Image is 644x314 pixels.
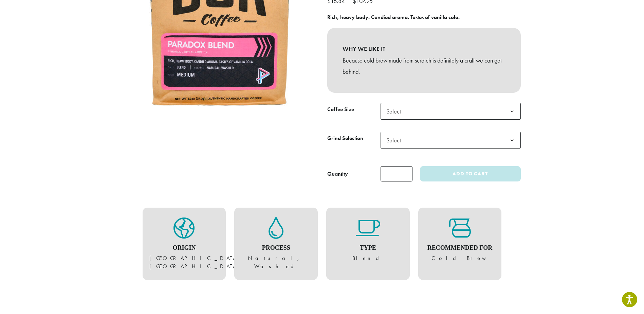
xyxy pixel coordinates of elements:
[381,132,521,149] span: Select
[425,217,495,263] figure: Cold Brew
[327,170,348,178] div: Quantity
[420,166,520,181] button: Add to cart
[343,43,505,55] b: WHY WE LIKE IT
[241,217,311,271] figure: Natural, Washed
[333,244,403,252] h4: Type
[381,103,521,120] span: Select
[149,217,219,271] figure: [GEOGRAPHIC_DATA], [GEOGRAPHIC_DATA]
[327,105,381,115] label: Coffee Size
[333,217,403,263] figure: Blend
[241,244,311,252] h4: Process
[327,134,381,143] label: Grind Selection
[343,55,505,78] p: Because cold brew made from scratch is definitely a craft we can get behind.
[384,134,408,147] span: Select
[327,14,460,21] b: Rich, heavy body. Candied aroma. Tastes of vanilla cola.
[425,244,495,252] h4: Recommended For
[381,166,412,181] input: Product quantity
[149,244,219,252] h4: Origin
[384,105,408,118] span: Select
